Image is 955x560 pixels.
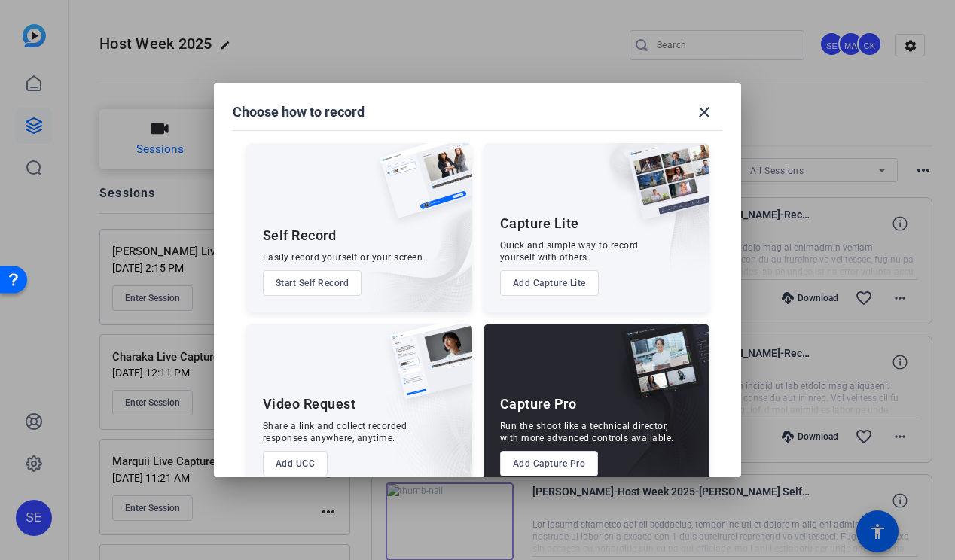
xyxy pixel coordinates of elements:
[575,143,709,294] img: embarkstudio-capture-lite.png
[500,420,674,444] div: Run the shoot like a technical director, with more advanced controls available.
[500,215,579,233] div: Capture Lite
[500,239,639,263] div: Quick and simple way to record yourself with others.
[616,143,709,235] img: capture-lite.png
[695,103,713,121] mat-icon: close
[598,342,709,493] img: embarkstudio-capture-pro.png
[385,370,472,493] img: embarkstudio-ugc-content.png
[500,270,599,296] button: Add Capture Lite
[263,451,328,476] button: Add UGC
[233,103,365,121] h1: Choose how to record
[368,143,472,233] img: self-record.png
[263,395,356,413] div: Video Request
[379,324,472,415] img: ugc-content.png
[263,420,407,444] div: Share a link and collect recorded responses anywhere, anytime.
[341,175,472,312] img: embarkstudio-self-record.png
[263,227,337,245] div: Self Record
[263,251,426,263] div: Easily record yourself or your screen.
[500,395,577,413] div: Capture Pro
[500,451,599,476] button: Add Capture Pro
[263,270,362,296] button: Start Self Record
[610,324,709,415] img: capture-pro.png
